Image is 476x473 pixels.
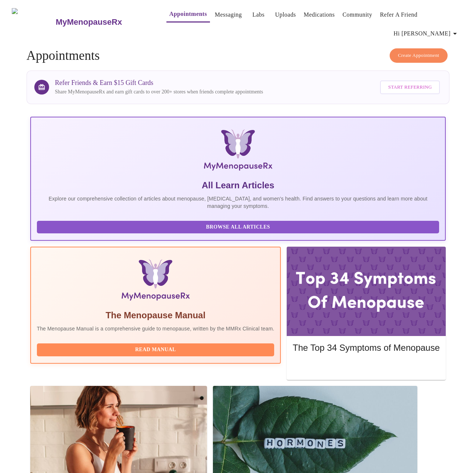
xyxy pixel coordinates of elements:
img: Menopause Manual [75,259,237,304]
a: Uploads [275,10,296,20]
button: Browse All Articles [37,221,439,234]
a: Refer a Friend [380,10,418,20]
a: Labs [252,10,265,20]
button: Messaging [212,7,245,22]
button: Read Manual [37,343,275,356]
a: Read More [293,363,441,370]
h3: Refer Friends & Earn $15 Gift Cards [55,79,263,87]
button: Refer a Friend [377,7,421,22]
h3: MyMenopauseRx [56,17,122,27]
img: MyMenopauseRx Logo [99,129,377,174]
span: Read More [300,363,432,372]
p: Share MyMenopauseRx and earn gift cards to over 200+ stores when friends complete appointments [55,88,263,96]
button: Labs [247,7,270,22]
button: Create Appointment [390,48,448,63]
h5: The Menopause Manual [37,309,275,321]
a: Appointments [169,9,207,19]
a: Community [342,10,372,20]
span: Read Manual [44,345,267,354]
button: Uploads [272,7,299,22]
a: Start Referring [378,77,442,98]
button: Community [339,7,375,22]
h5: All Learn Articles [37,179,439,191]
a: Medications [304,10,335,20]
a: MyMenopauseRx [55,9,151,35]
a: Browse All Articles [37,223,441,230]
span: Browse All Articles [44,223,432,232]
p: Explore our comprehensive collection of articles about menopause, [MEDICAL_DATA], and women's hea... [37,195,439,210]
img: MyMenopauseRx Logo [12,8,55,36]
button: Medications [301,7,338,22]
button: Read More [293,361,439,374]
a: Read Manual [37,346,276,352]
button: Start Referring [380,80,440,94]
button: Appointments [166,7,210,23]
h4: Appointments [27,48,450,63]
h5: The Top 34 Symptoms of Menopause [293,342,439,354]
span: Create Appointment [398,51,439,60]
button: Hi [PERSON_NAME] [391,26,462,41]
span: Start Referring [388,83,432,92]
p: The Menopause Manual is a comprehensive guide to menopause, written by the MMRx Clinical team. [37,325,275,332]
span: Hi [PERSON_NAME] [394,28,459,39]
a: Messaging [215,10,242,20]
